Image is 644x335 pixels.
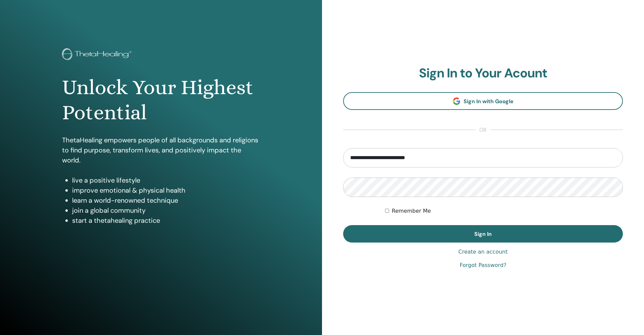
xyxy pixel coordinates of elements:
[476,126,490,134] span: or
[62,75,260,125] h1: Unlock Your Highest Potential
[458,248,507,256] a: Create an account
[72,195,260,205] li: learn a world-renowned technique
[343,225,623,243] button: Sign In
[343,92,623,110] a: Sign In with Google
[72,175,260,185] li: live a positive lifestyle
[72,185,260,195] li: improve emotional & physical health
[474,230,492,238] span: Sign In
[385,207,623,215] div: Keep me authenticated indefinitely or until I manually logout
[72,215,260,225] li: start a thetahealing practice
[464,98,514,105] span: Sign In with Google
[62,135,260,165] p: ThetaHealing empowers people of all backgrounds and religions to find purpose, transform lives, a...
[343,66,623,81] h2: Sign In to Your Acount
[72,205,260,215] li: join a global community
[392,207,431,215] label: Remember Me
[460,261,506,269] a: Forgot Password?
